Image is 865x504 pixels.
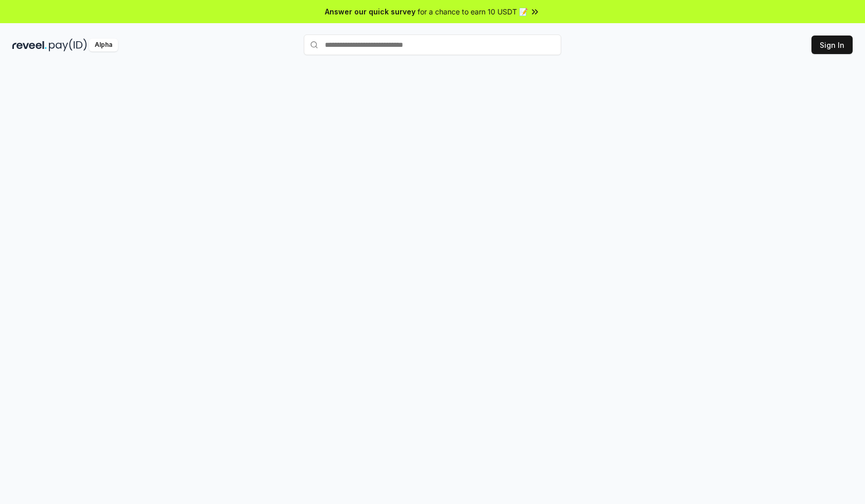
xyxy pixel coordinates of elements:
[325,6,416,17] span: Answer our quick survey
[89,39,118,51] div: Alpha
[418,6,528,17] span: for a chance to earn 10 USDT 📝
[811,36,853,54] button: Sign In
[49,39,87,51] img: pay_id
[12,39,47,51] img: reveel_dark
